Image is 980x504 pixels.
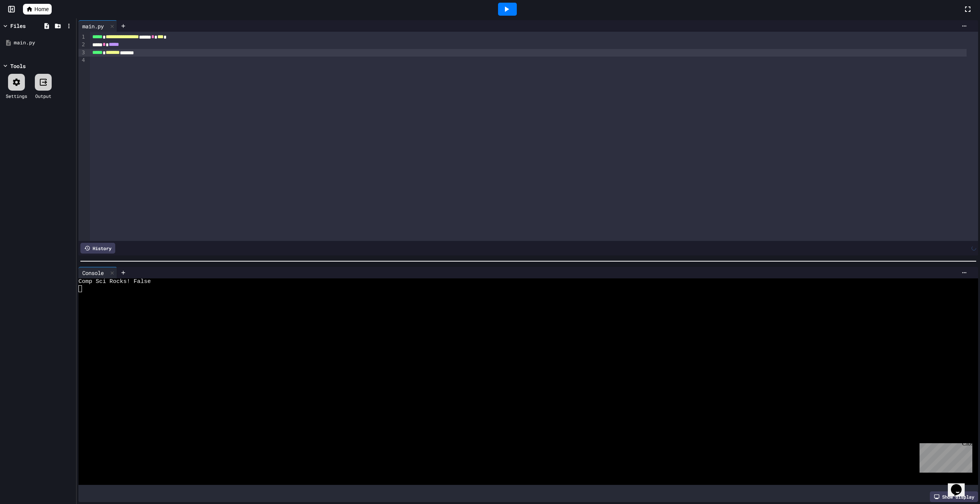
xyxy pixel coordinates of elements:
[80,243,115,254] div: History
[78,22,108,30] div: main.py
[35,93,51,99] div: Output
[14,39,73,47] div: main.py
[78,33,86,41] div: 1
[78,57,86,64] div: 4
[10,62,26,70] div: Tools
[78,269,108,277] div: Console
[10,22,26,30] div: Files
[34,5,49,13] span: Home
[78,20,117,32] div: main.py
[948,473,972,496] iframe: chat widget
[3,3,53,49] div: Chat with us now!Close
[78,267,117,278] div: Console
[78,41,86,49] div: 2
[23,4,52,15] a: Home
[916,440,972,473] iframe: chat widget
[78,49,86,57] div: 3
[930,491,978,502] div: Show display
[6,93,27,99] div: Settings
[78,278,151,285] span: Comp Sci Rocks! False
